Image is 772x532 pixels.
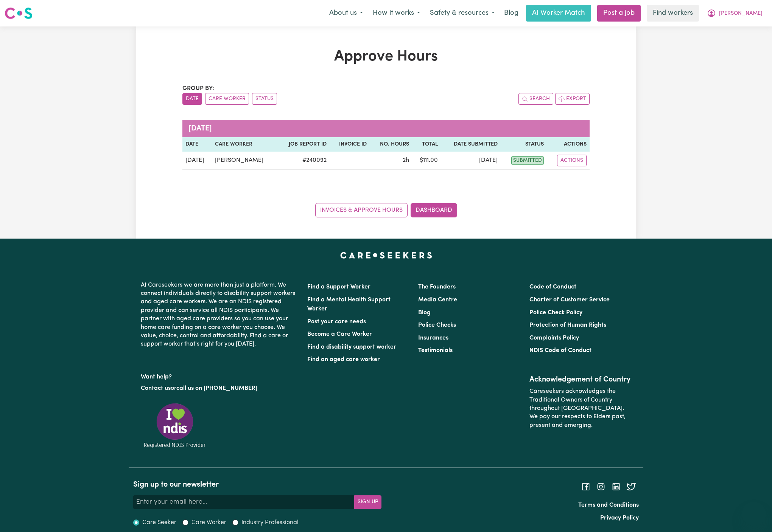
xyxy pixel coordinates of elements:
a: Careseekers logo [5,5,33,22]
td: [DATE] [182,152,212,170]
button: My Account [702,5,767,21]
button: sort invoices by date [182,93,202,105]
a: Careseekers home page [340,252,432,258]
button: sort invoices by care worker [205,93,249,105]
button: Subscribe [354,495,381,509]
th: Actions [547,137,590,152]
button: Actions [557,155,587,166]
a: Police Check Policy [529,310,582,316]
a: Charter of Customer Service [529,297,610,303]
a: Dashboard [411,203,457,217]
p: or [141,381,298,396]
th: Date Submitted [441,137,501,152]
th: Care worker [212,137,277,152]
a: NDIS Code of Conduct [529,347,591,354]
a: Complaints Policy [529,335,579,341]
th: Job Report ID [277,137,330,152]
a: Follow Careseekers on LinkedIn [612,483,621,489]
input: Enter your email here... [133,495,355,509]
a: Find a disability support worker [307,344,396,350]
th: Invoice ID [330,137,370,152]
a: Find a Mental Health Support Worker [307,297,391,312]
a: Protection of Human Rights [529,322,606,328]
button: Export [555,93,590,105]
a: Insurances [418,335,448,341]
a: Terms and Conditions [578,502,639,508]
button: How it works [368,5,425,21]
a: Media Centre [418,297,457,303]
img: Careseekers logo [5,6,33,20]
label: Care Seeker [142,518,176,527]
label: Industry Professional [241,518,299,527]
span: 2 hours [403,157,409,163]
a: Follow Careseekers on Facebook [581,483,590,489]
a: Blog [418,310,431,316]
th: Date [182,137,212,152]
a: Follow Careseekers on Instagram [596,483,605,489]
a: Privacy Policy [600,515,639,521]
a: The Founders [418,284,456,290]
img: Registered NDIS provider [141,402,209,449]
td: $ 111.00 [412,152,441,170]
button: sort invoices by paid status [252,93,277,105]
a: call us on [PHONE_NUMBER] [176,385,257,391]
button: About us [324,5,368,21]
td: [PERSON_NAME] [212,152,277,170]
a: Invoices & Approve Hours [315,203,408,217]
th: Total [412,137,441,152]
iframe: Button to launch messaging window [742,502,766,526]
td: [DATE] [441,152,501,170]
span: [PERSON_NAME] [719,9,763,18]
a: Become a Care Worker [307,331,372,337]
a: Find an aged care worker [307,357,380,363]
p: At Careseekers we are more than just a platform. We connect individuals directly to disability su... [141,278,298,352]
button: Safety & resources [425,5,500,21]
a: Blog [500,5,523,22]
p: Want help? [141,370,298,381]
a: Post a job [597,5,641,22]
th: Status [501,137,547,152]
a: Contact us [141,385,171,391]
td: # 240092 [277,152,330,170]
span: Group by: [182,85,214,92]
label: Care Worker [191,518,226,527]
a: AI Worker Match [526,5,591,22]
h2: Acknowledgement of Country [529,375,631,384]
p: Careseekers acknowledges the Traditional Owners of Country throughout [GEOGRAPHIC_DATA]. We pay o... [529,384,631,433]
a: Find a Support Worker [307,284,370,290]
span: submitted [511,156,544,165]
caption: [DATE] [182,120,590,137]
button: Search [518,93,553,105]
a: Post your care needs [307,319,366,325]
a: Find workers [647,5,699,22]
a: Police Checks [418,322,456,328]
h2: Sign up to our newsletter [133,480,381,489]
a: Code of Conduct [529,284,576,290]
h1: Approve Hours [182,48,590,66]
a: Testimonials [418,347,453,354]
a: Follow Careseekers on Twitter [627,483,636,489]
th: No. Hours [370,137,412,152]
